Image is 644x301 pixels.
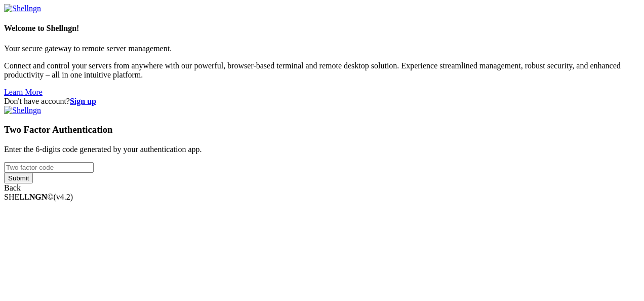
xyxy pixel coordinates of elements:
[4,162,94,173] input: Two factor code
[4,183,21,192] a: Back
[54,193,73,201] span: 4.2.0
[4,61,640,80] p: Connect and control your servers from anywhere with our powerful, browser-based terminal and remo...
[4,88,43,96] a: Learn More
[4,124,640,135] h3: Two Factor Authentication
[4,193,73,201] span: SHELL ©
[4,106,41,115] img: Shellngn
[4,4,41,13] img: Shellngn
[70,97,96,105] a: Sign up
[4,24,640,33] h4: Welcome to Shellngn!
[4,44,640,53] p: Your secure gateway to remote server management.
[4,173,33,183] input: Submit
[29,193,48,201] b: NGN
[4,97,640,106] div: Don't have account?
[4,145,640,154] p: Enter the 6-digits code generated by your authentication app.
